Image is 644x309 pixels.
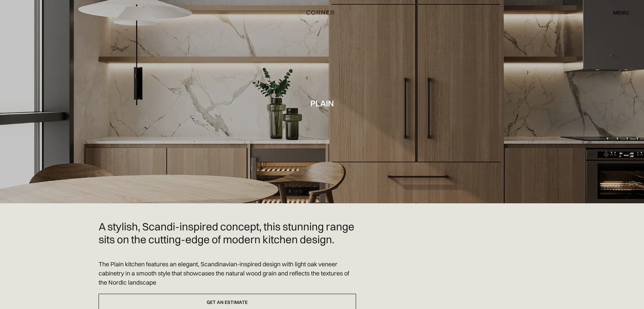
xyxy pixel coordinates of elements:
a: home [299,8,345,17]
h2: A stylish, Scandi-inspired concept, this stunning range sits on the cutting-edge of modern kitche... [99,220,356,246]
div: menu [613,10,629,15]
p: The Plain kitchen features an elegant, Scandinavian-inspired design with light oak veneer cabinet... [99,260,356,287]
h1: Plain [310,99,334,108]
div: menu [606,7,629,18]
